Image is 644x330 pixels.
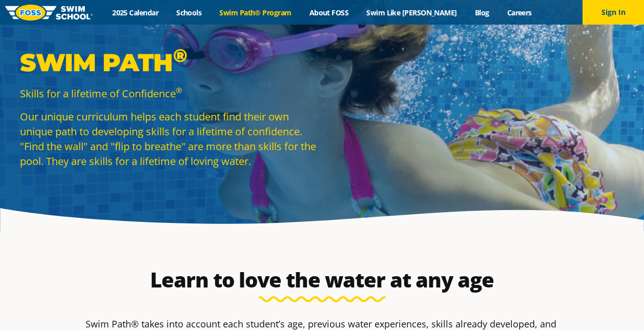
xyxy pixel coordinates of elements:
a: Swim Like [PERSON_NAME] [358,8,466,17]
img: FOSS Swim School Logo [5,5,93,20]
sup: ® [173,44,187,67]
a: Blog [466,8,498,17]
a: About FOSS [300,8,358,17]
a: 2025 Calendar [103,8,168,17]
sup: ® [176,85,182,95]
a: Careers [498,8,541,17]
p: Our unique curriculum helps each student find their own unique path to developing skills for a li... [20,109,317,169]
a: Schools [168,8,211,17]
p: Swim Path [20,47,317,78]
h2: Learn to love the water at any age [80,267,564,292]
a: Swim Path® Program [211,8,300,17]
p: Skills for a lifetime of Confidence [20,86,317,101]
